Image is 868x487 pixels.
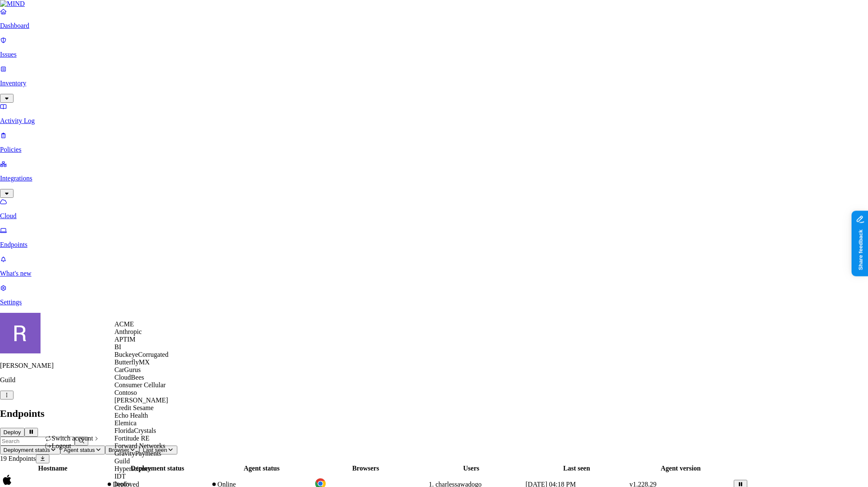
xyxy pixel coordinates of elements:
span: Contoso [114,389,137,396]
span: Forward Networks [114,442,165,449]
span: Elemica [114,419,136,427]
span: IDT [114,473,126,480]
span: Consumer Cellular [114,381,165,389]
span: Hyperscience [114,465,151,472]
span: CloudBees [114,374,144,381]
span: ButterflyMX [114,358,150,366]
span: GravityPayments [114,450,161,457]
span: Switch account [52,435,93,442]
span: BI [114,343,121,350]
span: APTIM [114,336,136,343]
span: [PERSON_NAME] [114,397,168,404]
span: Fortitude RE [114,435,149,442]
span: ACME [114,320,134,328]
span: Echo Health [114,412,148,419]
span: BuckeyeCorrugated [114,351,168,358]
span: Guild [114,457,130,465]
div: Logout [45,442,100,450]
span: FloridaCrystals [114,427,156,434]
span: CarGurus [114,366,141,373]
span: Anthropic [114,328,142,335]
span: Credit Sesame [114,404,154,411]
